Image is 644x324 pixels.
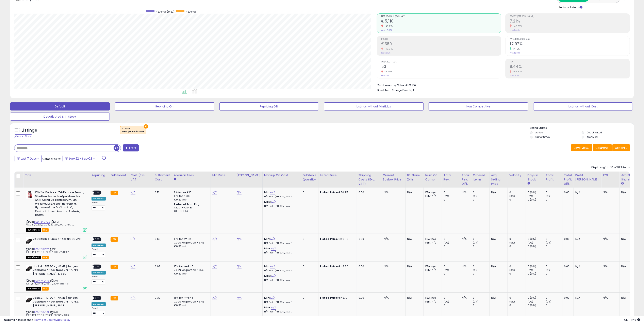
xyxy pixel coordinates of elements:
[425,173,440,182] div: Num of Comp.
[264,195,298,198] p: N/A Profit [PERSON_NAME]
[155,237,169,241] div: 3.68
[26,296,87,322] div: ASIN:
[15,155,42,162] button: Last 7 Days
[462,265,468,268] div: N/A
[587,131,602,134] label: Deactivated
[425,265,439,268] div: FBA: n/a
[94,238,100,241] span: OFF
[26,237,32,245] img: 31msu7epoWL._SL40_.jpg
[270,264,275,268] a: N/A
[546,173,561,182] div: Total Profit
[270,296,275,300] a: N/A
[320,190,338,194] b: Listed Price:
[591,166,630,170] div: Displaying 1 to 25 of 587 items
[212,237,217,241] a: N/A
[264,296,270,300] b: Min:
[42,157,61,161] span: Compared to:
[603,237,616,241] div: N/A
[510,42,630,47] h2: 17.97%
[33,296,82,308] b: Jack & [PERSON_NAME] Jungen Jacbasic 7 Pack Noos Jnr Trunks, [PERSON_NAME], 164 EU
[271,200,276,204] a: N/A
[264,269,298,272] p: N/A Profit [PERSON_NAME]
[26,265,32,273] img: 31msu7epoWL._SL40_.jpg
[174,191,208,194] div: 8% for <= €10
[444,194,449,198] small: (0%)
[111,173,127,177] div: Fulfillment
[510,38,630,40] span: Avg. Buybox Share
[381,64,501,70] h2: 53
[122,130,144,133] div: NewOpenBox is None
[52,318,70,322] a: Privacy Policy
[174,300,208,304] div: 7.00% on portion > €45
[407,237,420,241] div: N/A
[512,25,522,28] small: -48.79%
[473,194,479,198] small: (0%)
[219,102,319,111] button: Repricing Off
[509,272,526,276] div: 0
[212,296,217,300] a: N/A
[546,237,562,241] div: 0
[473,245,489,248] div: 0
[528,198,544,202] div: 0 (0%)
[320,237,338,241] b: Listed Price:
[26,191,34,199] img: 41yxPXkt61L._SL40_.jpg
[271,247,276,251] a: N/A
[144,124,148,129] button: ×
[546,272,562,276] div: 0
[407,191,420,194] div: N/A
[270,190,275,194] a: N/A
[186,10,196,13] span: Revenue
[320,265,354,268] div: €48.20
[174,173,209,177] div: Amazon Fees
[303,173,317,182] div: Fulfillable Quantity
[528,245,544,248] div: 0 (0%)
[174,304,208,307] div: €0.30 min
[264,264,270,268] b: Min:
[237,264,242,268] a: N/A
[26,296,32,304] img: 31msu7epoWL._SL40_.jpg
[131,264,135,268] a: N/A
[264,301,298,304] p: N/A Profit [PERSON_NAME]
[587,135,598,139] label: Archived
[359,265,378,268] div: 0.00
[237,237,242,241] a: N/A
[593,144,612,151] button: Columns
[528,304,544,307] div: 0 (0%)
[462,191,468,194] div: N/A
[546,268,551,272] small: (0%)
[509,194,515,198] small: (0%)
[155,173,170,182] div: Fulfillment Cost
[21,157,37,161] span: Last 7 Days
[546,304,562,307] div: 0
[444,191,460,194] div: 0
[425,237,439,241] div: FBA: n/a
[42,228,49,232] span: FBA
[425,268,439,272] div: FBM: n/a
[26,220,75,226] span: | SKU: AMZFR_10.52_20.98_29SEP_B0DHZNM7SZ
[444,173,458,182] div: Total Rev.
[462,296,468,300] div: N/A
[174,177,176,181] small: Amazon Fees.
[444,300,449,303] small: (0%)
[381,52,391,54] small: Prev: €1,267
[384,296,389,300] span: N/A
[156,10,174,13] span: Revenue (prev)
[473,191,489,194] div: 0
[595,146,608,150] span: Columns
[10,113,110,121] button: Deactivated & In Stock
[111,265,118,269] small: FBA
[21,128,37,133] h5: Listings
[462,237,468,241] div: N/A
[546,300,551,303] small: (0%)
[603,173,618,177] div: ROI
[26,279,69,285] span: | SKU: TEST_14.11_27.38_29SEP_B09NYN6YP6
[270,237,275,241] a: N/A
[377,88,409,92] b: Short Term Storage Fees:
[92,197,106,201] div: Amazon AI
[131,296,135,300] a: N/A
[509,265,526,268] div: 0
[564,191,571,194] div: 0.00
[111,191,118,195] small: FBA
[510,74,519,77] small: Prev: 21.71%
[381,74,389,77] small: Prev: 140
